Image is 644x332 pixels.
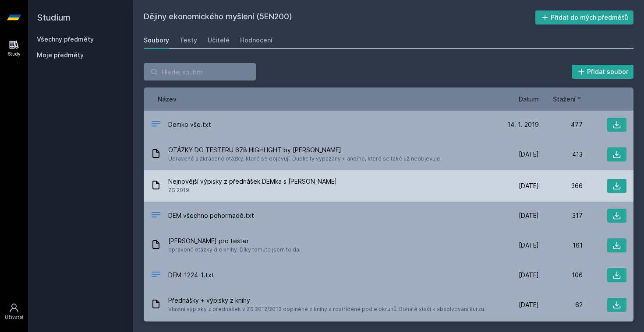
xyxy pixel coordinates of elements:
div: TXT [151,269,161,282]
span: [PERSON_NAME] pro tester [168,237,302,245]
span: Stažení [553,94,576,104]
a: Uživatel [2,298,26,325]
a: Testy [180,31,197,49]
span: [DATE] [519,150,539,159]
span: 14. 1. 2019 [507,120,539,129]
div: TXT [151,210,161,222]
span: [DATE] [519,182,539,190]
span: [DATE] [519,241,539,250]
span: Vlastní výpisky z přednášek v ZS 2012/2013 doplněné z knihy a roztříděné podle okruhů. Bohatě sta... [168,305,485,314]
h2: Dějiny ekonomického myšlení (5EN200) [144,10,535,24]
span: DEM-1224-1.txt [168,271,214,280]
a: Study [2,35,26,62]
button: Datum [519,94,539,104]
div: 161 [539,241,583,250]
div: Soubory [144,36,169,45]
span: OTÁZKY DO TESTERU 678 HIGHLIGHT by [PERSON_NAME] [168,146,442,154]
input: Hledej soubor [144,63,256,80]
div: 413 [539,150,583,159]
div: Uživatel [5,314,23,321]
div: Study [8,51,21,57]
button: Název [158,94,177,104]
div: 366 [539,182,583,190]
span: Moje předměty [37,51,84,59]
button: Přidat soubor [572,65,634,79]
span: Upravené a zkrácené otázky, které se objevují. Duplicity vypazány + ano/ne, které se také už neob... [168,154,442,163]
span: Demko vše.txt [168,120,211,129]
a: Učitelé [208,31,230,49]
span: DEM všechno pohormadě.txt [168,211,254,220]
button: Přidat do mých předmětů [535,10,634,24]
span: Přednášky + výpisky z knihy [168,296,485,305]
span: [DATE] [519,271,539,280]
span: ZS 2019 [168,186,337,195]
div: 477 [539,120,583,129]
div: 106 [539,271,583,280]
span: opravené otázky dle knihy. Díky tomuto jsem to dal. [168,245,302,254]
span: Nejnovější výpisky z přednášek DEMka s [PERSON_NAME] [168,177,337,186]
div: 317 [539,211,583,220]
div: Učitelé [208,36,230,45]
a: Všechny předměty [37,35,94,43]
span: [DATE] [519,301,539,309]
a: Soubory [144,31,169,49]
div: TXT [151,119,161,131]
a: Hodnocení [240,31,272,49]
button: Stažení [553,94,583,104]
div: Hodnocení [240,36,272,45]
div: Testy [180,36,197,45]
div: 62 [539,301,583,309]
span: [DATE] [519,211,539,220]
